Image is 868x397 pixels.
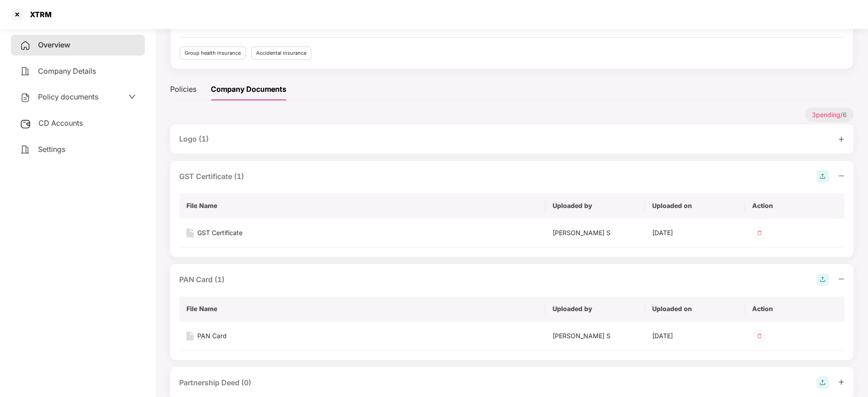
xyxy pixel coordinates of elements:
th: Action [745,297,845,321]
div: PAN Card (1) [179,274,224,285]
img: svg+xml;base64,PHN2ZyB4bWxucz0iaHR0cDovL3d3dy53My5vcmcvMjAwMC9zdmciIHdpZHRoPSIxNiIgaGVpZ2h0PSIyMC... [186,331,194,340]
img: svg+xml;base64,PHN2ZyB4bWxucz0iaHR0cDovL3d3dy53My5vcmcvMjAwMC9zdmciIHdpZHRoPSIyOCIgaGVpZ2h0PSIyOC... [816,273,829,286]
span: down [129,93,136,100]
img: svg+xml;base64,PHN2ZyB4bWxucz0iaHR0cDovL3d3dy53My5vcmcvMjAwMC9zdmciIHdpZHRoPSIyOCIgaGVpZ2h0PSIyOC... [816,170,829,183]
th: Uploaded by [545,297,645,321]
span: plus [838,136,844,142]
th: Action [745,194,845,218]
span: CD Accounts [38,118,83,128]
span: Company Details [38,66,96,76]
th: File Name [179,194,545,218]
div: [PERSON_NAME] S [553,228,638,238]
img: svg+xml;base64,PHN2ZyB4bWxucz0iaHR0cDovL3d3dy53My5vcmcvMjAwMC9zdmciIHdpZHRoPSIyOCIgaGVpZ2h0PSIyOC... [816,376,829,389]
img: svg+xml;base64,PHN2ZyB4bWxucz0iaHR0cDovL3d3dy53My5vcmcvMjAwMC9zdmciIHdpZHRoPSIyNCIgaGVpZ2h0PSIyNC... [20,40,31,51]
img: svg+xml;base64,PHN2ZyB4bWxucz0iaHR0cDovL3d3dy53My5vcmcvMjAwMC9zdmciIHdpZHRoPSIxNiIgaGVpZ2h0PSIyMC... [186,228,194,237]
div: [PERSON_NAME] S [553,331,638,341]
p: / 6 [805,108,854,122]
div: Policies [170,84,196,95]
span: Overview [38,40,70,49]
div: GST Certificate [197,228,243,238]
th: File Name [179,297,545,321]
span: Policy documents [38,92,98,101]
th: Uploaded by [545,194,645,218]
div: Company Documents [211,84,286,95]
span: Settings [38,145,65,154]
div: [DATE] [652,228,738,238]
div: Accidental insurance [251,47,311,60]
span: plus [838,379,844,385]
img: svg+xml;base64,PHN2ZyB4bWxucz0iaHR0cDovL3d3dy53My5vcmcvMjAwMC9zdmciIHdpZHRoPSIyNCIgaGVpZ2h0PSIyNC... [20,92,31,103]
div: XTRM [24,10,52,19]
th: Uploaded on [645,297,745,321]
div: Partnership Deed (0) [179,377,251,388]
div: Group health insurance [180,47,246,60]
th: Uploaded on [645,194,745,218]
div: GST Certificate (1) [179,171,244,182]
span: 3 pending [812,111,840,118]
div: Logo (1) [179,133,209,145]
div: PAN Card [197,331,227,341]
img: svg+xml;base64,PHN2ZyB4bWxucz0iaHR0cDovL3d3dy53My5vcmcvMjAwMC9zdmciIHdpZHRoPSIyNCIgaGVpZ2h0PSIyNC... [20,144,31,155]
div: [DATE] [652,331,738,341]
img: svg+xml;base64,PHN2ZyB4bWxucz0iaHR0cDovL3d3dy53My5vcmcvMjAwMC9zdmciIHdpZHRoPSIzMiIgaGVpZ2h0PSIzMi... [752,226,767,240]
span: minus [838,173,844,179]
img: svg+xml;base64,PHN2ZyB3aWR0aD0iMjUiIGhlaWdodD0iMjQiIHZpZXdCb3g9IjAgMCAyNSAyNCIgZmlsbD0ibm9uZSIgeG... [20,118,31,129]
img: svg+xml;base64,PHN2ZyB4bWxucz0iaHR0cDovL3d3dy53My5vcmcvMjAwMC9zdmciIHdpZHRoPSIzMiIgaGVpZ2h0PSIzMi... [752,329,767,343]
span: minus [838,276,844,282]
img: svg+xml;base64,PHN2ZyB4bWxucz0iaHR0cDovL3d3dy53My5vcmcvMjAwMC9zdmciIHdpZHRoPSIyNCIgaGVpZ2h0PSIyNC... [20,66,31,77]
